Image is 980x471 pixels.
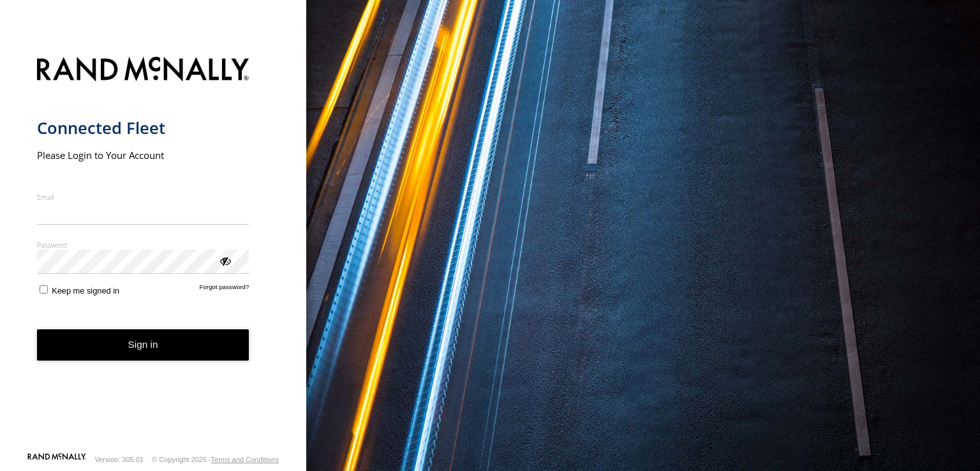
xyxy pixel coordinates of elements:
[37,54,249,87] img: Rand McNally
[211,456,279,463] a: Terms and Conditions
[37,329,249,361] button: Sign in
[95,456,144,463] div: Version: 305.01
[37,49,270,452] form: main
[37,192,249,202] label: Email
[200,283,249,295] a: Forgot password?
[37,240,249,250] label: Password
[37,149,249,161] h2: Please Login to Your Account
[40,285,48,294] input: Keep me signed in
[27,453,86,466] a: Visit our Website
[152,456,279,463] div: © Copyright 2025 -
[52,286,119,295] span: Keep me signed in
[37,117,249,138] h1: Connected Fleet
[218,254,231,267] div: ViewPassword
